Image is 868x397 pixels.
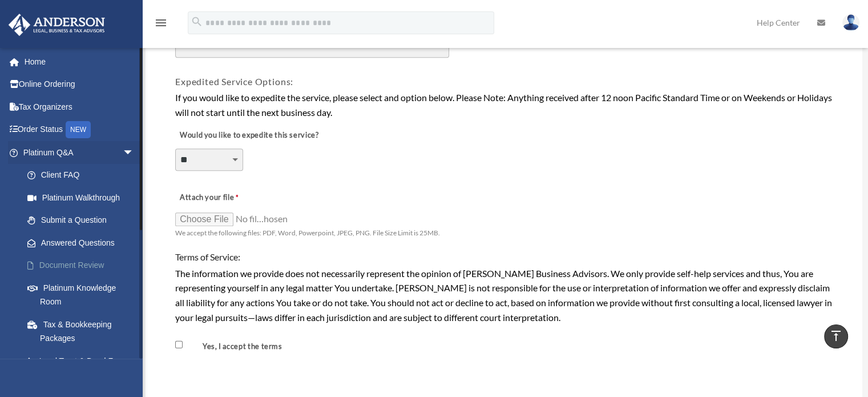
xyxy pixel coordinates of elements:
[829,329,843,343] i: vertical_align_top
[16,313,151,350] a: Tax & Bookkeeping Packages
[824,324,848,348] a: vertical_align_top
[5,14,108,36] img: Anderson Advisors Platinum Portal
[842,14,859,31] img: User Pic
[16,350,151,372] a: Land Trust & Deed Forum
[8,141,151,164] a: Platinum Q&Aarrow_drop_down
[175,76,293,87] span: Expedited Service Options:
[16,276,151,313] a: Platinum Knowledge Room
[175,127,321,143] label: Would you like to expedite this service?
[8,95,151,118] a: Tax Organizers
[185,342,286,352] label: Yes, I accept the terms
[175,251,833,263] h4: Terms of Service:
[175,90,833,119] div: If you would like to expedite the service, please select and option below. Please Note: Anything ...
[16,164,151,187] a: Client FAQ
[191,15,203,28] i: search
[8,50,151,73] a: Home
[16,186,151,209] a: Platinum Walkthrough
[175,190,289,206] label: Attach your file
[8,73,151,96] a: Online Ordering
[154,20,168,30] a: menu
[16,231,151,254] a: Answered Questions
[154,16,168,30] i: menu
[16,209,151,232] a: Submit a Question
[66,121,91,138] div: NEW
[175,228,440,237] span: We accept the following files: PDF, Word, Powerpoint, JPEG, PNG. File Size Limit is 25MB.
[175,266,833,324] div: The information we provide does not necessarily represent the opinion of [PERSON_NAME] Business A...
[8,118,151,142] a: Order StatusNEW
[16,254,151,277] a: Document Review
[123,141,146,165] span: arrow_drop_down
